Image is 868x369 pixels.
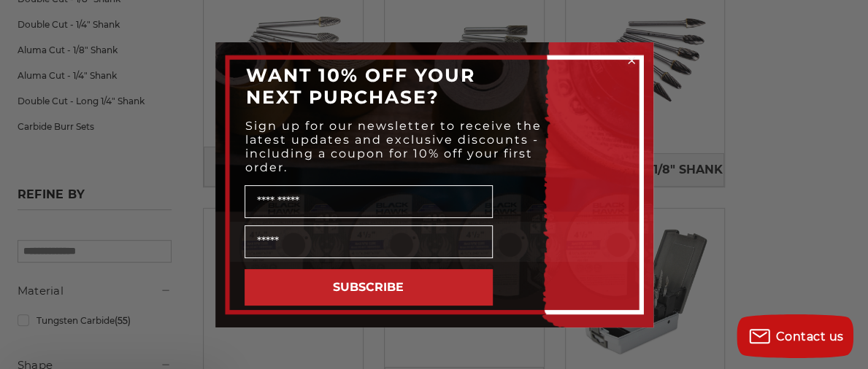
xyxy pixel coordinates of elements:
span: Sign up for our newsletter to receive the latest updates and exclusive discounts - including a co... [245,119,542,174]
input: Email [245,225,493,258]
button: SUBSCRIBE [245,269,493,306]
span: WANT 10% OFF YOUR NEXT PURCHASE? [246,64,475,108]
button: Contact us [737,314,853,358]
button: Close dialog [624,53,639,68]
span: Contact us [776,330,844,343]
